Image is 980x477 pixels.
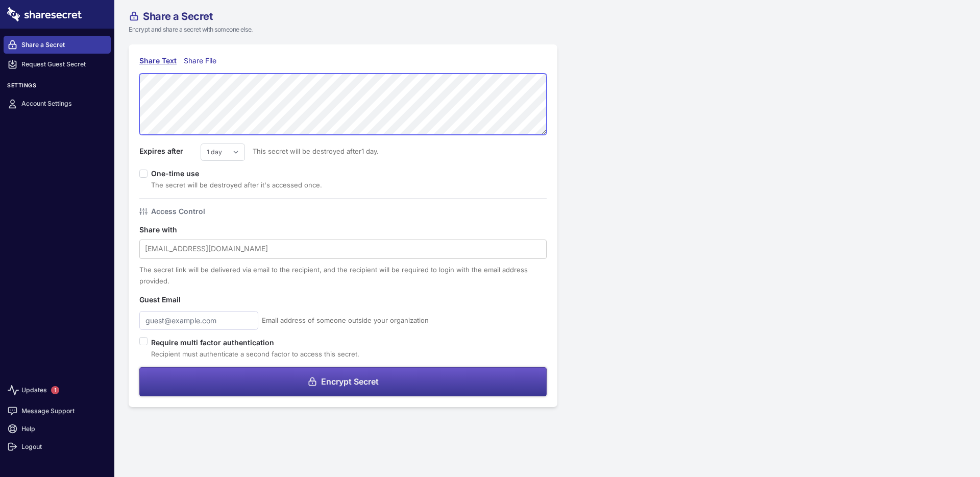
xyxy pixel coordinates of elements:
[151,169,207,178] label: One-time use
[139,367,547,396] button: Encrypt Secret
[4,56,111,74] a: Request Guest Secret
[245,146,379,157] span: This secret will be destroyed after 1 day .
[4,82,111,93] h3: Settings
[4,438,111,456] a: Logout
[4,378,111,402] a: Updates1
[139,311,258,330] input: guest@example.com
[151,350,359,358] span: Recipient must authenticate a second factor to access this secret.
[151,179,322,190] div: The secret will be destroyed after it's accessed once.
[143,11,212,21] span: Share a Secret
[139,294,201,305] label: Guest Email
[4,95,111,113] a: Account Settings
[139,146,201,157] label: Expires after
[151,337,359,348] label: Require multi factor authentication
[139,55,177,66] div: Share Text
[929,426,968,465] iframe: Drift Widget Chat Controller
[4,420,111,438] a: Help
[4,402,111,420] a: Message Support
[4,36,111,54] a: Share a Secret
[129,25,615,34] p: Encrypt and share a secret with someone else.
[51,386,59,394] span: 1
[262,315,429,326] span: Email address of someone outside your organization
[139,266,528,285] span: The secret link will be delivered via email to the recipient, and the recipient will be required ...
[139,224,201,235] label: Share with
[184,55,221,66] div: Share File
[321,377,379,386] span: Encrypt Secret
[151,206,205,217] h4: Access Control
